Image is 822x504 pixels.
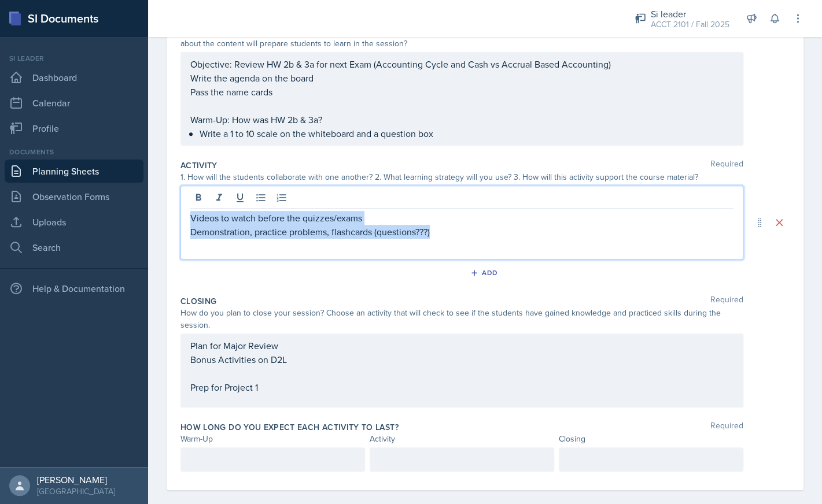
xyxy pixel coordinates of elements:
div: ACCT 2101 / Fall 2025 [651,18,729,31]
div: 1. How will the students collaborate with one another? 2. What learning strategy will you use? 3.... [180,171,743,183]
p: Bonus Activities on D2L [190,353,733,366]
div: Si leader [5,53,143,64]
p: Videos to watch before the quizzes/exams [190,211,733,225]
div: Help & Documentation [5,277,143,300]
a: Dashboard [5,66,143,89]
label: How long do you expect each activity to last? [180,421,399,433]
p: Demonstration, practice problems, flashcards (questions???) [190,225,733,239]
div: Activity [370,433,554,445]
div: Documents [5,147,143,157]
a: Search [5,236,143,259]
p: Prep for Project 1 [190,380,733,394]
a: Profile [5,117,143,140]
span: Required [710,295,743,307]
p: Warm-Up: How was HW 2b & 3a? [190,113,733,127]
div: Add [473,268,497,277]
span: Required [710,160,743,171]
p: Write a 1 to 10 scale on the whiteboard and a question box [200,127,733,140]
a: Calendar [5,91,143,114]
a: Planning Sheets [5,160,143,183]
div: [PERSON_NAME] [37,474,115,486]
div: How do you plan to close your session? Choose an activity that will check to see if the students ... [180,307,743,331]
div: Warm-Up [180,433,365,445]
span: Required [710,421,743,433]
div: [GEOGRAPHIC_DATA] [37,486,115,497]
button: Add [466,264,504,281]
p: Pass the name cards [190,85,733,99]
div: Si leader [651,7,729,21]
a: Uploads [5,210,143,234]
p: Write the agenda on the board [190,71,733,85]
a: Observation Forms [5,185,143,208]
label: Closing [180,295,216,307]
p: Objective: Review HW 2b & 3a for next Exam (Accounting Cycle and Cash vs Accrual Based Accounting) [190,57,733,71]
div: Closing [559,433,743,445]
div: How do you plan to open your session? What icebreaker will you facilitate to help build community... [180,25,743,50]
p: Plan for Major Review [190,339,733,353]
label: Activity [180,160,218,171]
